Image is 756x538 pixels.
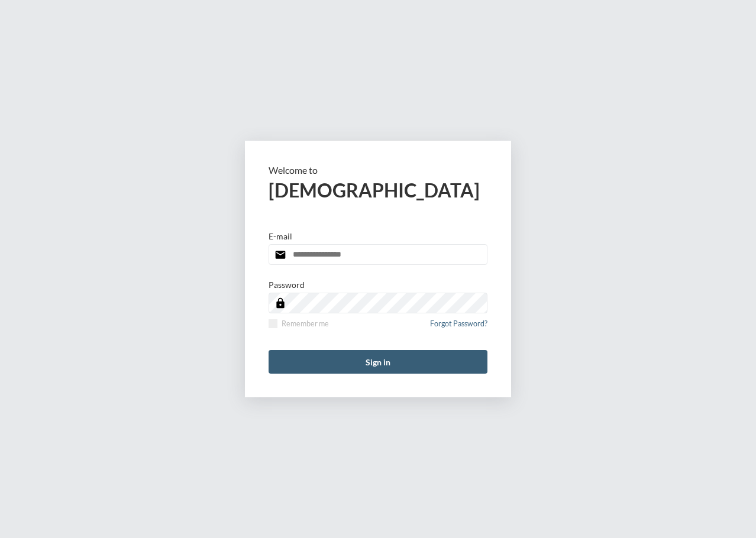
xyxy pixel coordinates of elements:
[269,231,292,241] p: E-mail
[269,319,329,328] label: Remember me
[269,280,305,290] p: Password
[269,164,487,176] p: Welcome to
[269,350,487,374] button: Sign in
[430,319,487,335] a: Forgot Password?
[269,179,487,202] h2: [DEMOGRAPHIC_DATA]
